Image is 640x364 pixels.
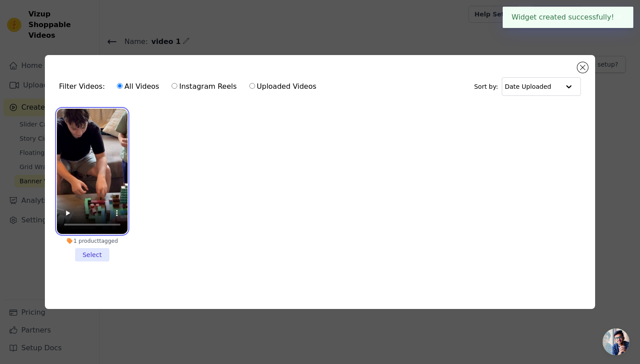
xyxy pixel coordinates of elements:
label: Uploaded Videos [249,81,317,92]
label: Instagram Reels [171,81,237,92]
div: Sort by: [474,77,581,96]
div: Filter Videos: [59,76,321,97]
button: Close [614,12,624,23]
div: Widget created successfully! [503,7,633,28]
div: Aprire la chat [603,328,629,355]
div: 1 product tagged [57,237,128,245]
button: Close modal [577,62,588,73]
label: All Videos [116,81,160,92]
